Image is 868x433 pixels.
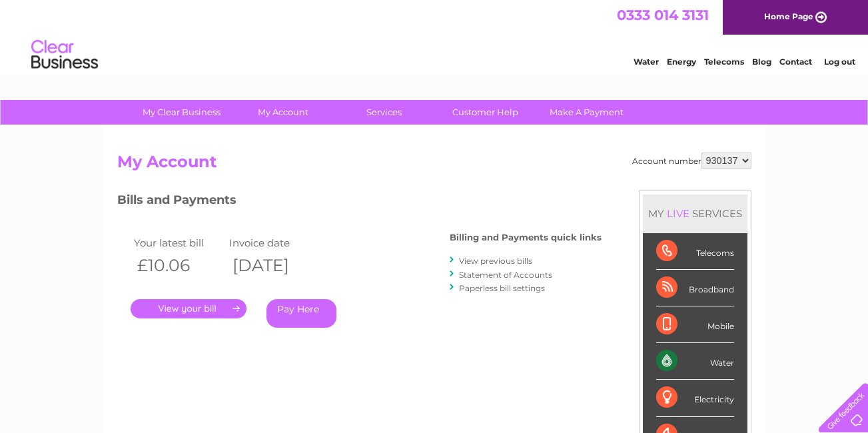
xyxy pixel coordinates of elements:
div: Water [656,343,734,380]
a: View previous bills [459,256,532,266]
a: Log out [824,57,855,67]
th: £10.06 [131,252,226,279]
a: Pay Here [266,299,336,328]
a: Paperless bill settings [459,283,545,293]
div: Account number [632,153,751,169]
h2: My Account [117,153,751,178]
a: Make A Payment [532,100,642,125]
a: Statement of Accounts [459,270,552,280]
div: Broadband [656,270,734,306]
div: Electricity [656,380,734,416]
a: My Account [228,100,338,125]
th: [DATE] [226,252,322,279]
a: Blog [752,57,771,67]
a: Contact [779,57,812,67]
a: My Clear Business [127,100,236,125]
img: logo.png [31,35,99,75]
h3: Bills and Payments [117,191,602,214]
a: Water [634,57,659,67]
a: 0333 014 3131 [617,7,709,23]
a: Customer Help [430,100,540,125]
a: . [131,299,246,318]
div: Telecoms [656,233,734,270]
div: Mobile [656,306,734,343]
div: LIVE [664,207,692,220]
div: MY SERVICES [643,195,747,232]
a: Services [329,100,439,125]
div: Clear Business is a trading name of Verastar Limited (registered in [GEOGRAPHIC_DATA] No. 3667643... [120,7,749,65]
h4: Billing and Payments quick links [450,232,602,242]
a: Energy [667,57,696,67]
td: Your latest bill [131,234,226,252]
td: Invoice date [226,234,322,252]
a: Telecoms [704,57,744,67]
